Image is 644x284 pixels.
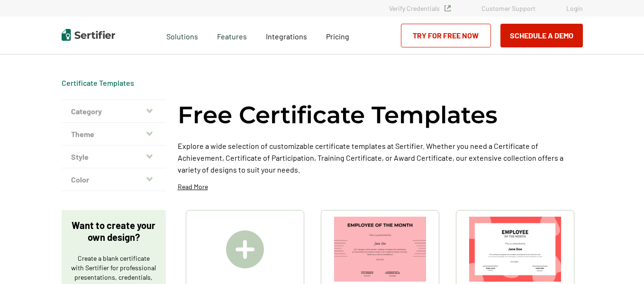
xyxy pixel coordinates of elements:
a: Integrations [266,29,307,41]
button: Style [62,146,166,168]
h1: Free Certificate Templates [178,100,498,130]
img: Create A Blank Certificate [226,230,264,268]
p: Explore a wide selection of customizable certificate templates at Sertifier. Whether you need a C... [178,140,583,175]
p: Read More [178,182,208,192]
img: Simple & Modern Employee of the Month Certificate Template [334,217,426,282]
a: Try for Free Now [401,24,491,47]
span: Pricing [326,32,349,41]
a: Customer Support [481,4,535,12]
a: Login [566,4,583,12]
span: Certificate Templates [62,78,134,88]
a: Certificate Templates [62,78,134,87]
button: Category [62,100,166,123]
button: Theme [62,123,166,146]
span: Integrations [266,32,307,41]
span: Solutions [166,29,198,41]
img: Sertifier | Digital Credentialing Platform [62,29,115,41]
img: Modern & Red Employee of the Month Certificate Template [469,217,561,282]
a: Verify Credentials [389,4,451,12]
a: Pricing [326,29,349,41]
span: Features [217,29,247,41]
p: Want to create your own design? [71,220,156,243]
div: Breadcrumb [62,78,134,88]
button: Color [62,168,166,191]
img: Verified [444,5,451,11]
